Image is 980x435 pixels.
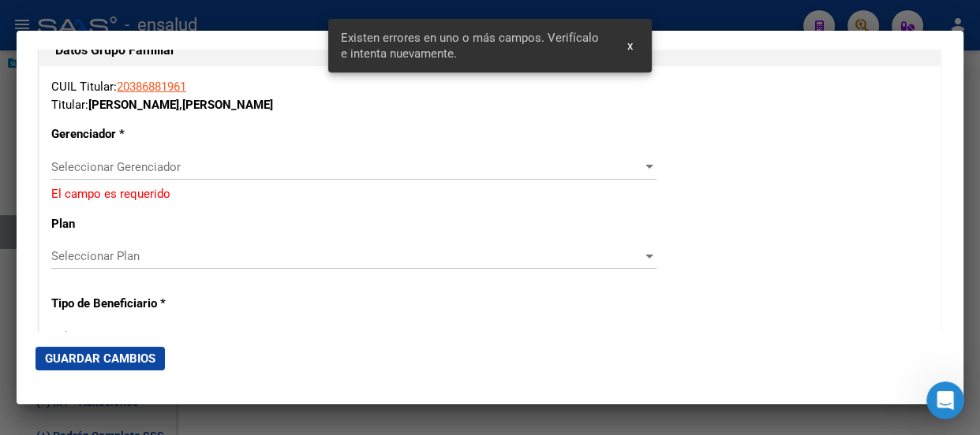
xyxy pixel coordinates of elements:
[51,295,315,313] p: Tipo de Beneficiario *
[55,41,925,60] h1: Datos Grupo Familiar
[51,249,642,263] span: Seleccionar Plan
[341,30,608,61] span: Existen errores en uno o más campos. Verifícalo e intenta nuevamente.
[117,80,186,94] a: 20386881961
[51,125,315,143] p: Gerenciador *
[45,351,155,366] span: Guardar Cambios
[36,347,165,370] button: Guardar Cambios
[88,98,273,112] strong: [PERSON_NAME] [PERSON_NAME]
[51,215,315,233] p: Plan
[615,32,645,60] button: x
[51,329,642,344] span: Seleccionar tipo
[51,78,929,113] div: CUIL Titular: Titular:
[926,381,964,419] iframe: Intercom live chat
[627,39,633,53] span: x
[51,160,642,174] span: Seleccionar Gerenciador
[51,185,929,203] p: El campo es requerido
[179,98,182,112] span: ,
